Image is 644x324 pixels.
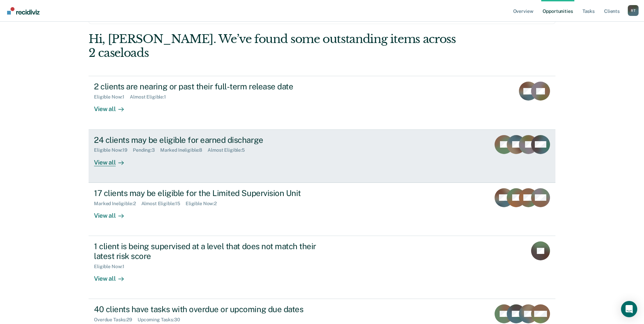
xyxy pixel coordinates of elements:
div: View all [94,269,132,282]
div: Almost Eligible : 1 [130,94,171,100]
a: 1 client is being supervised at a level that does not match their latest risk scoreEligible Now:1... [89,236,555,299]
img: Recidiviz [7,7,40,15]
div: Marked Ineligible : 8 [160,147,208,153]
div: View all [94,153,132,166]
a: 17 clients may be eligible for the Limited Supervision UnitMarked Ineligible:2Almost Eligible:15E... [89,183,555,236]
button: Profile dropdown button [628,5,639,16]
div: View all [94,206,132,219]
div: Eligible Now : 19 [94,147,133,153]
div: 1 client is being supervised at a level that does not match their latest risk score [94,241,331,261]
div: Marked Ineligible : 2 [94,201,141,207]
a: 24 clients may be eligible for earned dischargeEligible Now:19Pending:3Marked Ineligible:8Almost ... [89,130,555,183]
div: Eligible Now : 2 [186,201,222,207]
a: 2 clients are nearing or past their full-term release dateEligible Now:1Almost Eligible:1View all [89,76,555,129]
div: 24 clients may be eligible for earned discharge [94,135,331,145]
div: Open Intercom Messenger [621,301,637,317]
div: Almost Eligible : 15 [141,201,186,207]
div: 17 clients may be eligible for the Limited Supervision Unit [94,188,331,198]
div: 2 clients are nearing or past their full-term release date [94,82,331,91]
div: Eligible Now : 1 [94,264,130,269]
div: 40 clients have tasks with overdue or upcoming due dates [94,304,331,314]
div: Hi, [PERSON_NAME]. We’ve found some outstanding items across 2 caseloads [89,32,462,60]
div: Upcoming Tasks : 30 [138,317,186,323]
div: Pending : 3 [133,147,160,153]
div: View all [94,100,132,113]
div: Overdue Tasks : 29 [94,317,138,323]
div: Eligible Now : 1 [94,94,130,100]
div: Almost Eligible : 5 [208,147,250,153]
div: R T [628,5,639,16]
